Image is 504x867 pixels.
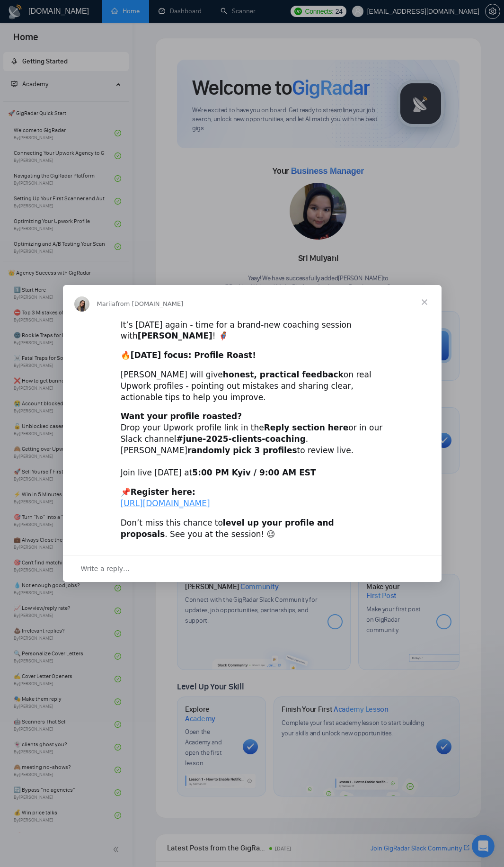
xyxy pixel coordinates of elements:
[176,434,305,444] b: #june-2025-clients-coaching
[63,555,442,582] div: Open conversation and reply
[121,320,384,342] div: It’s [DATE] again - time for a brand-new coaching session with ! 🦸‍♀️
[121,411,242,421] b: Want your profile roasted?
[121,487,384,509] div: 📌 ​
[121,499,210,508] a: [URL][DOMAIN_NAME]
[121,411,384,479] div: Drop your Upwork profile link in the or in our Slack channel . [PERSON_NAME] to review live. Join...
[115,300,183,307] span: from [DOMAIN_NAME]
[223,370,344,379] b: honest, practical feedback
[81,563,130,575] span: Write a reply…
[407,285,442,319] span: Close
[121,369,384,403] div: [PERSON_NAME] will give on real Upwork profiles - pointing out mistakes and sharing clear, action...
[74,296,89,312] img: Profile image for Mariia
[187,446,297,455] b: randomly pick 3 profiles
[264,423,349,432] b: Reply section here
[131,350,256,360] b: [DATE] focus: Profile Roast!
[121,518,334,539] b: level up your profile and proposals
[97,300,116,307] span: Mariia
[138,331,212,340] b: [PERSON_NAME]
[121,350,384,361] div: 🔥
[121,518,384,540] div: Don’t miss this chance to . See you at the session! 😉
[192,468,316,477] b: 5:00 PM Kyiv / 9:00 AM EST
[131,487,195,497] b: Register here:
